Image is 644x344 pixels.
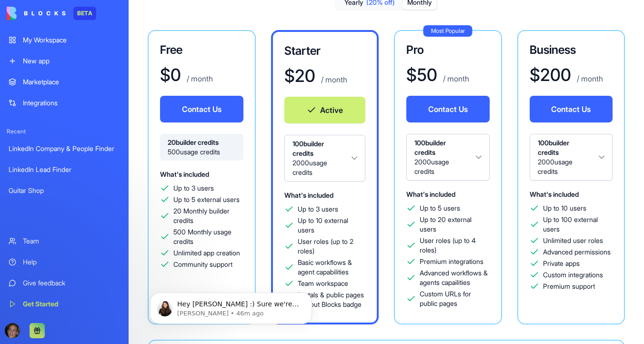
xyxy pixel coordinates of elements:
span: 500 usage credits [168,147,236,157]
img: Profile image for Shelly [138,15,157,34]
h1: $ 20 [284,66,315,85]
div: Recent messageProfile image for ShellyHey [PERSON_NAME] :) Sure we're taking care of it right awa... [10,112,181,162]
span: Recent [3,128,126,135]
span: User roles (up to 4 roles) [420,236,490,255]
div: Marketplace [23,77,120,87]
div: Get Started [23,299,120,309]
div: Create a ticket [20,216,171,226]
h3: Pro [406,42,490,58]
h1: $ 0 [160,65,181,84]
span: Search for help [20,266,77,276]
p: / month [185,73,213,84]
img: ACg8ocKwlY-G7EnJG7p3bnYwdp_RyFFHyn9MlwQjYsG_56ZlydI1TXjL_Q=s96-c [5,323,20,338]
span: Private apps [543,259,580,268]
span: What's included [530,190,579,198]
div: Tickets [14,230,177,248]
div: • 46m ago [64,144,98,154]
p: / month [441,73,469,84]
span: User roles (up to 2 roles) [298,237,366,256]
span: What's included [284,191,333,199]
div: LinkedIn Lead Finder [9,165,120,174]
p: Hi [PERSON_NAME] [19,68,171,84]
div: Profile image for ShellyHey [PERSON_NAME] :) Sure we're taking care of it right away! I’ll keep y... [10,127,181,162]
img: Profile image for Michal [120,15,139,34]
button: Contact Us [406,96,490,122]
a: Marketplace [3,72,126,91]
div: Most Popular [423,25,473,37]
div: Guitar Shop [9,186,120,195]
span: Help [151,311,166,317]
div: Help [23,257,120,267]
img: Profile image for Tal [102,15,121,34]
div: BETA [73,7,96,20]
a: LinkedIn Lead Finder [3,160,126,179]
button: Messages [63,287,127,325]
div: Integrations [23,98,120,108]
button: Contact Us [160,96,243,122]
span: Unlimited app creation [173,248,240,258]
img: Profile image for Shelly [20,135,39,154]
div: Shelly [42,144,62,154]
span: 500 Monthly usage credits [173,227,243,246]
button: Contact Us [530,96,613,122]
span: Home [21,311,42,317]
button: Search for help [14,261,177,280]
a: New app [3,51,126,71]
span: Community support [173,260,232,269]
h1: $ 50 [406,65,437,84]
div: Send us a messageWe typically reply in under 20 minutes [10,167,181,203]
div: Give feedback [23,278,120,288]
span: Up to 5 users [420,203,460,213]
span: Premium integrations [420,257,483,266]
button: Help [127,287,191,325]
h3: Business [530,42,613,58]
span: What's included [160,170,209,178]
a: Help [3,253,126,272]
span: 20 builder credits [168,138,236,147]
span: Messages [79,311,112,317]
h1: $ 200 [530,65,571,84]
span: Custom integrations [543,270,603,280]
span: Up to 100 external users [543,215,613,234]
span: Basic workflows & agent capabilities [298,258,366,277]
a: BETA [7,7,96,20]
span: Advanced workflows & agents capailities [420,268,490,287]
a: Integrations [3,93,126,112]
a: LinkedIn Company & People Finder [3,139,126,158]
h3: Starter [284,43,366,59]
button: Active [284,97,366,123]
div: New app [23,56,120,66]
h3: Free [160,42,243,58]
div: Close [164,15,181,32]
span: Up to 3 users [298,204,338,214]
p: / month [319,74,347,85]
div: LinkedIn Company & People Finder [9,144,120,153]
span: Unlimited user roles [543,236,603,245]
div: Recent message [20,121,171,131]
span: What's included [406,190,455,198]
div: We typically reply in under 20 minutes [20,185,159,195]
span: Up to 10 users [543,203,586,213]
img: logo [7,7,66,20]
div: Team [23,236,120,246]
a: Get Started [3,294,126,314]
span: Premium support [543,282,595,291]
div: My Workspace [23,35,120,45]
span: Up to 5 external users [173,195,240,204]
div: Send us a message [20,175,159,185]
iframe: Intercom notifications message [136,273,326,339]
span: Up to 20 external users [420,215,490,234]
span: Custom URLs for public pages [420,289,490,308]
span: Hey [PERSON_NAME] :) Sure we're taking care of it right away! I’ll keep you posted if there’s any... [42,135,538,143]
span: Up to 3 users [173,183,214,193]
p: How can we help? [19,84,171,100]
span: Portals & public pages without Blocks badge [298,290,366,309]
span: Advanced permissions [543,247,611,257]
a: My Workspace [3,30,126,50]
span: Up to 10 external users [298,216,366,235]
span: 20 Monthly builder credits [173,206,243,225]
a: Guitar Shop [3,181,126,200]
